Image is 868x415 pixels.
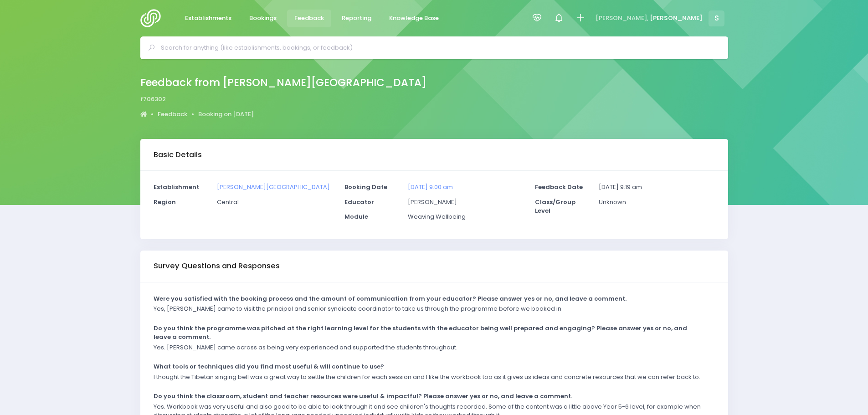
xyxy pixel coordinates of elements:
[342,14,371,23] span: Reporting
[158,110,187,119] a: Feedback
[389,14,439,23] span: Knowledge Base
[596,14,648,23] span: [PERSON_NAME],
[198,110,254,119] a: Booking on [DATE]
[154,294,627,303] strong: Were you satisfied with the booking process and the amount of communication from your educator? P...
[217,183,330,191] a: [PERSON_NAME][GEOGRAPHIC_DATA]
[154,150,202,159] h3: Basic Details
[535,198,575,215] strong: Class/Group Level
[154,261,280,271] h3: Survey Questions and Responses
[140,9,166,27] img: Logo
[154,392,572,400] strong: Do you think the classroom, student and teacher resources were useful & impactful? Please answer ...
[344,212,368,221] strong: Module
[249,14,277,23] span: Bookings
[408,183,453,191] a: [DATE] 9:00 am
[709,10,724,26] span: S
[178,10,239,27] a: Establishments
[140,95,166,104] span: f706302
[344,198,374,206] strong: Educator
[344,183,387,191] strong: Booking Date
[650,14,703,23] span: [PERSON_NAME]
[294,14,324,23] span: Feedback
[599,183,714,192] p: [DATE] 9:19 am
[535,183,583,191] strong: Feedback Date
[154,304,563,313] p: Yes, [PERSON_NAME] came to visit the principal and senior syndicate coordinator to take us throug...
[242,10,284,27] a: Bookings
[382,10,447,27] a: Knowledge Base
[161,41,715,55] input: Search for anything (like establishments, bookings, or feedback)
[599,198,714,207] p: Unknown
[211,198,339,213] div: Central
[154,362,384,371] strong: What tools or techniques did you find most useful & will continue to use?
[154,324,687,342] strong: Do you think the programme was pitched at the right learning level for the students with the educ...
[185,14,231,23] span: Establishments
[287,10,332,27] a: Feedback
[334,10,379,27] a: Reporting
[408,212,524,221] p: Weaving Wellbeing
[140,77,426,89] h2: Feedback from [PERSON_NAME][GEOGRAPHIC_DATA]
[154,183,199,191] strong: Establishment
[154,198,176,206] strong: Region
[154,373,700,382] p: I thought the Tibetan singing bell was a great way to settle the children for each session and I ...
[408,198,524,207] p: [PERSON_NAME]
[154,343,457,352] p: Yes. [PERSON_NAME] came across as being very experienced and supported the students throughout.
